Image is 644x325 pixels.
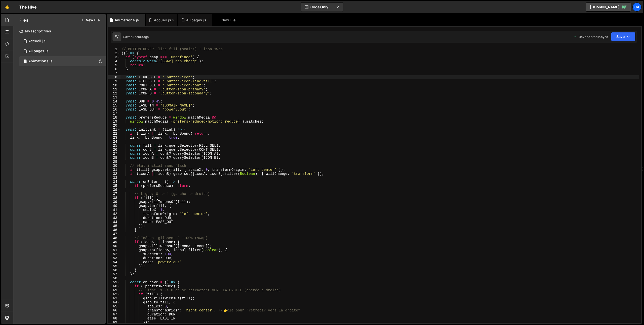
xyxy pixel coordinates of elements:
[108,112,120,116] div: 17
[108,136,120,140] div: 23
[108,288,120,292] div: 61
[28,39,46,43] div: Accueil.js
[108,87,120,91] div: 11
[108,67,120,71] div: 6
[108,276,120,280] div: 58
[108,208,120,212] div: 41
[19,46,106,56] div: 17034/46803.js
[108,284,120,288] div: 60
[1,1,13,13] a: 🤙
[108,256,120,260] div: 53
[108,220,120,224] div: 44
[108,103,120,107] div: 15
[108,312,120,316] div: 67
[108,300,120,304] div: 64
[108,240,120,244] div: 49
[28,59,53,64] div: Animations.js
[108,248,120,252] div: 51
[108,156,120,160] div: 28
[586,3,631,12] a: [DOMAIN_NAME]
[81,18,100,22] button: New File
[108,228,120,232] div: 46
[108,124,120,128] div: 20
[108,264,120,268] div: 55
[108,268,120,272] div: 56
[108,164,120,168] div: 30
[108,59,120,63] div: 4
[108,196,120,200] div: 38
[216,18,237,23] div: New File
[19,36,106,46] div: 17034/46801.js
[19,56,106,66] div: 17034/46849.js
[108,272,120,276] div: 57
[108,212,120,216] div: 42
[108,176,120,180] div: 33
[108,120,120,124] div: 19
[632,3,641,12] a: Ca
[108,204,120,208] div: 40
[108,192,120,196] div: 37
[108,116,120,120] div: 18
[108,188,120,192] div: 36
[108,244,120,248] div: 50
[108,216,120,220] div: 43
[108,63,120,67] div: 5
[24,60,27,64] span: 1
[108,172,120,176] div: 32
[28,49,49,53] div: All pages.js
[108,168,120,172] div: 31
[108,280,120,284] div: 59
[108,200,120,204] div: 39
[108,260,120,264] div: 54
[108,320,120,324] div: 69
[108,83,120,87] div: 10
[108,152,120,156] div: 27
[108,252,120,256] div: 52
[108,308,120,312] div: 66
[108,236,120,240] div: 48
[108,232,120,236] div: 47
[611,32,635,41] button: Save
[154,18,171,23] div: Accueil.js
[108,140,120,144] div: 24
[108,55,120,59] div: 3
[108,148,120,152] div: 26
[108,79,120,83] div: 9
[108,99,120,103] div: 14
[108,304,120,308] div: 65
[108,75,120,79] div: 8
[186,18,206,23] div: All pages.js
[108,107,120,112] div: 16
[108,160,120,164] div: 29
[108,51,120,55] div: 2
[108,180,120,184] div: 34
[108,292,120,296] div: 62
[123,35,149,39] div: Saved
[574,35,608,39] div: Dev and prod in sync
[108,132,120,136] div: 22
[108,296,120,300] div: 63
[108,128,120,132] div: 21
[108,184,120,188] div: 35
[132,35,149,39] div: 2 hours ago
[108,144,120,148] div: 25
[13,26,106,36] div: Javascript files
[19,17,28,23] h2: Files
[115,18,139,23] div: Animations.js
[108,91,120,95] div: 12
[301,3,343,12] button: Code Only
[108,95,120,99] div: 13
[19,4,37,10] div: The Hive
[108,224,120,228] div: 45
[108,316,120,320] div: 68
[108,71,120,75] div: 7
[108,47,120,51] div: 1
